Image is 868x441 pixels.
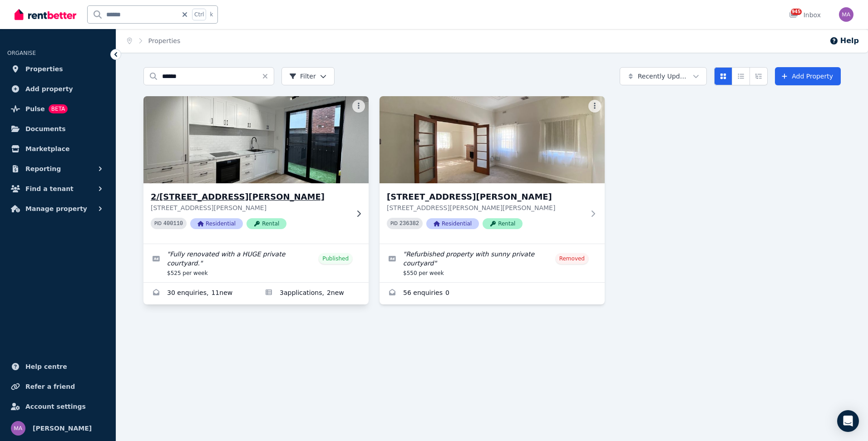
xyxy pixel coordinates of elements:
[25,163,61,174] span: Reporting
[399,220,419,227] code: 236382
[151,191,349,203] h3: 2/[STREET_ADDRESS][PERSON_NAME]
[25,64,63,74] span: Properties
[380,283,605,304] a: Enquiries for 295 Nicholson Street, Seddon
[25,103,45,114] span: Pulse
[380,96,605,244] a: 295 Nicholson Street, Seddon[STREET_ADDRESS][PERSON_NAME][STREET_ADDRESS][PERSON_NAME][PERSON_NAM...
[154,221,162,226] small: PID
[7,377,108,396] a: Refer a friend
[380,96,605,183] img: 295 Nicholson Street, Seddon
[143,283,256,304] a: Enquiries for 2/13-15 Nicholson St, Footscray
[839,7,853,22] img: Marc Angelone
[714,67,768,85] div: View options
[380,244,605,282] a: Edit listing: Refurbished property with sunny private courtyard
[148,37,181,44] a: Properties
[7,180,108,198] button: Find a tenant
[7,200,108,218] button: Manage property
[7,100,108,118] a: PulseBETA
[390,221,398,226] small: PID
[25,83,73,94] span: Add property
[620,67,707,85] button: Recently Updated
[7,160,108,178] button: Reporting
[7,120,108,138] a: Documents
[750,67,768,85] button: Expanded list view
[190,218,243,229] span: Residential
[7,358,108,376] a: Help centre
[387,203,585,212] p: [STREET_ADDRESS][PERSON_NAME][PERSON_NAME]
[25,381,75,392] span: Refer a friend
[25,183,74,194] span: Find a tenant
[638,72,689,81] span: Recently Updated
[7,50,36,56] span: ORGANISE
[25,203,87,214] span: Manage property
[261,67,274,85] button: Clear search
[837,410,859,432] div: Open Intercom Messenger
[151,203,349,212] p: [STREET_ADDRESS][PERSON_NAME]
[33,423,92,434] span: [PERSON_NAME]
[714,67,732,85] button: Card view
[483,218,523,229] span: Rental
[829,35,859,46] button: Help
[163,220,183,227] code: 400110
[247,218,286,229] span: Rental
[116,29,191,53] nav: Breadcrumb
[143,244,369,282] a: Edit listing: Fully renovated with a HUGE private courtyard.
[7,60,108,78] a: Properties
[7,397,108,416] a: Account settings
[775,67,841,85] a: Add Property
[138,94,375,186] img: 2/13-15 Nicholson St, Footscray
[789,10,821,20] div: Inbox
[192,9,206,20] span: Ctrl
[588,100,601,113] button: More options
[25,123,66,134] span: Documents
[289,72,316,81] span: Filter
[7,80,108,98] a: Add property
[210,11,213,18] span: k
[15,8,76,21] img: RentBetter
[791,9,802,15] span: 945
[25,143,69,154] span: Marketplace
[49,104,68,113] span: BETA
[7,140,108,158] a: Marketplace
[256,283,369,304] a: Applications for 2/13-15 Nicholson St, Footscray
[387,191,585,203] h3: [STREET_ADDRESS][PERSON_NAME]
[281,67,335,85] button: Filter
[426,218,479,229] span: Residential
[25,401,86,412] span: Account settings
[732,67,750,85] button: Compact list view
[352,100,365,113] button: More options
[143,96,369,244] a: 2/13-15 Nicholson St, Footscray2/[STREET_ADDRESS][PERSON_NAME][STREET_ADDRESS][PERSON_NAME]PID 40...
[25,361,67,372] span: Help centre
[11,421,25,436] img: Marc Angelone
